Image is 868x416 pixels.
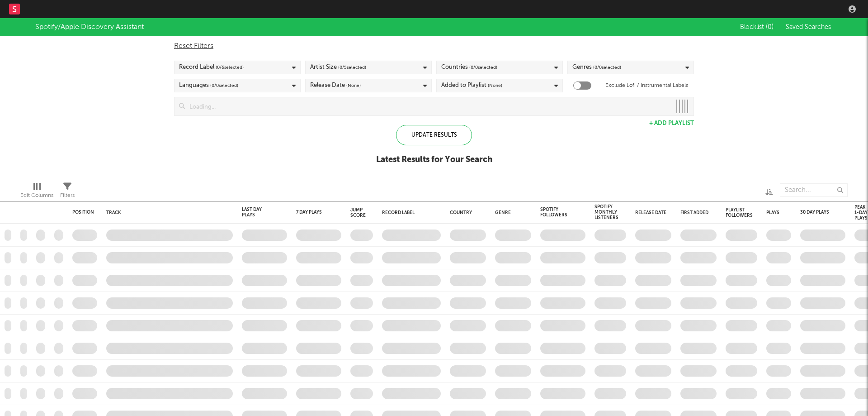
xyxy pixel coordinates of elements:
[216,62,244,73] span: ( 0 / 6 selected)
[106,210,228,215] div: Track
[72,210,94,215] div: Position
[310,62,366,73] div: Artist Size
[680,210,712,215] div: First Added
[605,80,688,91] label: Exclude Lofi / Instrumental Labels
[179,80,238,91] div: Languages
[854,205,868,221] div: Peak 1-Day Plays
[649,120,694,126] button: + Add Playlist
[396,125,472,145] div: Update Results
[766,210,779,215] div: Plays
[766,24,774,30] span: ( 0 )
[210,80,238,91] span: ( 0 / 0 selected)
[488,80,502,91] span: (None)
[726,207,753,218] div: Playlist Followers
[185,97,671,115] input: Loading...
[338,62,366,73] span: ( 0 / 5 selected)
[346,80,361,91] span: (None)
[800,210,832,215] div: 30 Day Plays
[310,80,361,91] div: Release Date
[783,24,833,31] button: Saved Searches
[20,190,53,201] div: Edit Columns
[35,22,144,33] div: Spotify/Apple Discovery Assistant
[350,207,366,218] div: Jump Score
[780,183,848,197] input: Search...
[740,24,774,30] span: Blocklist
[376,154,492,165] div: Latest Results for Your Search
[60,190,75,201] div: Filters
[540,207,572,218] div: Spotify Followers
[20,179,53,205] div: Edit Columns
[495,210,527,215] div: Genre
[441,80,502,91] div: Added to Playlist
[593,62,621,73] span: ( 0 / 0 selected)
[382,210,436,215] div: Record Label
[441,62,497,73] div: Countries
[60,179,75,205] div: Filters
[179,62,244,73] div: Record Label
[594,204,618,220] div: Spotify Monthly Listeners
[786,24,833,30] span: Saved Searches
[469,62,497,73] span: ( 0 / 0 selected)
[174,41,694,52] div: Reset Filters
[242,207,274,218] div: Last Day Plays
[635,210,667,215] div: Release Date
[572,62,621,73] div: Genres
[296,210,328,215] div: 7 Day Plays
[450,210,481,215] div: Country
